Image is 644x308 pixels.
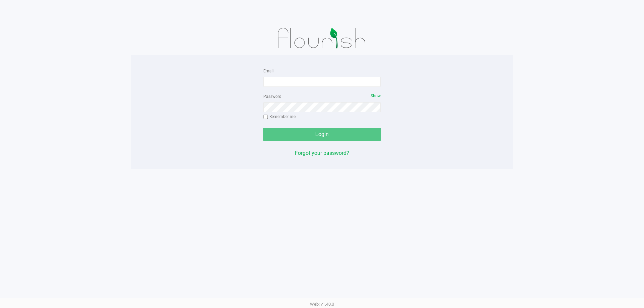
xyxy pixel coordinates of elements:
label: Email [263,68,274,74]
button: Forgot your password? [295,149,349,157]
label: Remember me [263,114,296,120]
span: Web: v1.40.0 [310,302,334,307]
label: Password [263,94,281,100]
input: Remember me [263,115,268,119]
span: Show [371,94,381,98]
